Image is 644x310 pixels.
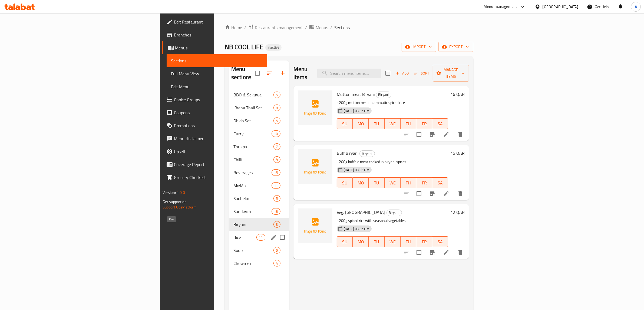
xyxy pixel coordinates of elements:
[233,105,274,111] span: Khana Thali Set
[401,118,417,129] button: TH
[229,153,289,166] div: Chilli9
[162,132,267,145] a: Menu disclaimer
[252,68,263,79] span: Select all sections
[272,131,280,136] span: 10
[339,120,351,128] span: SU
[305,24,307,31] li: /
[418,120,430,128] span: FR
[274,144,280,149] span: 7
[162,106,267,119] a: Coupons
[273,105,280,111] div: items
[337,99,448,106] p: ~200g mutton meat in aromatic spiced rice
[394,69,411,77] span: Add item
[369,236,385,247] button: TU
[387,210,402,216] span: Biryani
[162,145,267,158] a: Upsell
[233,156,274,163] span: Chilli
[225,24,473,31] nav: breadcrumb
[229,86,289,272] nav: Menu sections
[272,208,280,215] div: items
[233,143,274,150] div: Thukpa
[274,222,280,227] span: 3
[369,118,385,129] button: TU
[163,204,197,211] a: Support.OpsPlatform
[274,157,280,162] span: 9
[309,24,328,31] a: Menus
[376,92,391,98] span: Biryani
[433,65,469,82] button: Manage items
[273,143,280,150] div: items
[316,24,328,31] span: Menus
[443,43,469,50] span: export
[387,179,398,187] span: WE
[175,45,263,51] span: Menus
[272,209,280,214] span: 18
[276,67,289,80] button: Add section
[432,177,448,188] button: SA
[233,92,274,98] span: BBQ & Sekuwa
[272,169,280,176] div: items
[162,93,267,106] a: Choice Groups
[233,221,274,228] div: Biryani
[233,130,272,137] div: Curry
[403,120,414,128] span: TH
[434,120,446,128] span: SA
[233,182,272,189] span: Mo:Mo
[426,246,439,259] button: Branch-specific-item
[255,24,303,31] span: Restaurants management
[416,236,432,247] button: FR
[273,247,280,254] div: items
[257,235,265,240] span: 11
[174,161,263,168] span: Coverage Report
[273,156,280,163] div: items
[233,195,274,202] div: Sadheko
[411,69,433,77] span: Sort items
[385,177,401,188] button: WE
[418,179,430,187] span: FR
[298,149,332,184] img: Buff Biryani
[167,80,267,93] a: Edit Menu
[385,236,401,247] button: WE
[298,208,332,243] img: Veg. Biryani
[298,90,332,125] img: Mutton meat Biryani
[274,92,280,97] span: 5
[229,192,289,205] div: Sadheko5
[233,247,274,254] span: Soup
[293,65,311,81] h2: Menu items
[162,28,267,41] a: Branches
[233,208,272,215] span: Sandwich
[443,249,450,256] a: Edit menu item
[353,177,369,188] button: MO
[387,210,402,216] div: Biryani
[272,182,280,189] div: items
[371,120,382,128] span: TU
[394,69,411,77] button: Add
[233,260,274,267] span: Chowmein
[401,177,417,188] button: TH
[174,109,263,116] span: Coupons
[450,90,465,98] h6: 16 QAR
[406,43,432,50] span: import
[334,24,350,31] span: Sections
[272,183,280,188] span: 11
[229,257,289,270] div: Chowmein4
[229,205,289,218] div: Sandwich18
[233,234,256,241] span: Rice
[382,68,394,79] span: Select section
[274,105,280,110] span: 8
[162,119,267,132] a: Promotions
[403,179,414,187] span: TH
[426,187,439,200] button: Branch-specific-item
[272,130,280,137] div: items
[426,128,439,141] button: Branch-specific-item
[371,179,382,187] span: TU
[272,170,280,175] span: 15
[167,54,267,67] a: Sections
[339,179,351,187] span: SU
[484,4,517,10] div: Menu-management
[274,248,280,253] span: 5
[413,129,425,140] span: Select to update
